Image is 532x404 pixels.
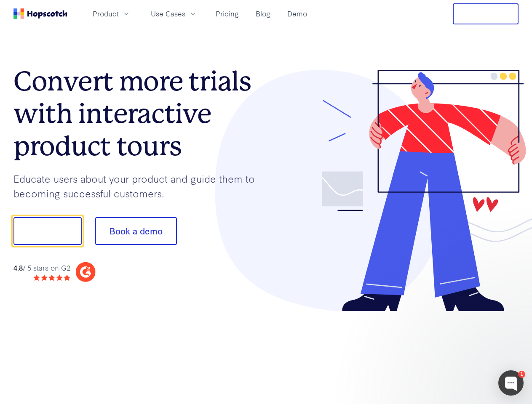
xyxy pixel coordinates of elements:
a: Home [13,8,67,19]
span: Use Cases [151,8,185,19]
a: Blog [252,7,274,21]
button: Show me! [13,217,82,245]
button: Free Trial [453,3,519,24]
a: Pricing [212,7,242,21]
h1: Convert more trials with interactive product tours [13,65,266,162]
div: / 5 stars on G2 [13,263,70,273]
p: Educate users about your product and guide them to becoming successful customers. [13,171,266,200]
div: 1 [518,371,525,378]
strong: 4.8 [13,263,23,272]
button: Book a demo [95,217,177,245]
span: Product [93,8,119,19]
a: Demo [284,7,310,21]
button: Use Cases [146,7,202,21]
button: Product [88,7,136,21]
